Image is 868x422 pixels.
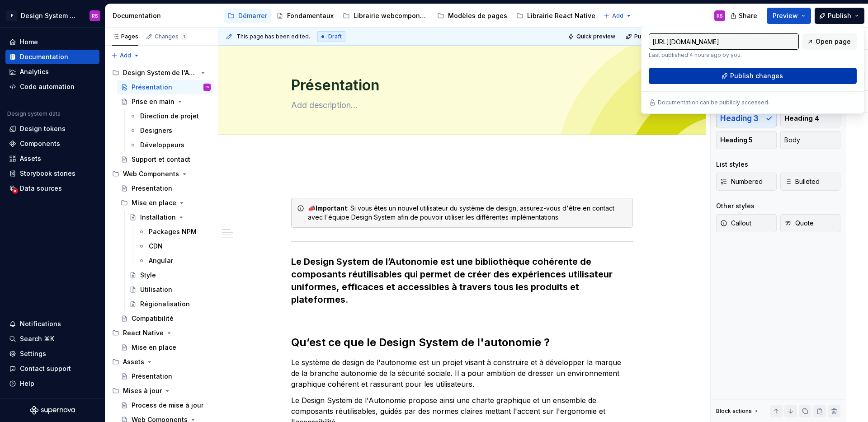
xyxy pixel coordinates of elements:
[108,167,214,181] div: Web Components
[2,6,103,25] button: EDesign System de l'AutonomieRS
[140,126,172,135] div: Designers
[140,112,199,121] div: Direction de projet
[140,213,176,222] div: Installation
[716,408,752,415] div: Block actions
[134,225,214,239] a: Packages NPM
[716,202,755,211] div: Other styles
[720,177,763,186] span: Numbered
[328,33,342,40] span: Draft
[117,181,214,196] a: Présentation
[205,83,209,92] div: RS
[224,7,599,25] div: Page tree
[108,66,214,80] div: Design System de l'Autonomie
[126,268,214,282] a: Style
[513,9,599,23] a: Librairie React Native
[108,49,142,62] button: Add
[716,173,777,191] button: Numbered
[716,405,760,417] div: Block actions
[784,177,820,186] span: Bulleted
[716,131,777,149] button: Heading 5
[716,214,777,232] button: Callout
[287,11,334,20] div: Fondamentaux
[5,376,99,391] button: Help
[5,50,99,64] a: Documentation
[117,311,214,326] a: Compatibilité
[117,80,214,94] a: PrésentationRS
[780,214,841,232] button: Quote
[308,204,627,222] div: 📣 : Si vous êtes un nouvel utilisateur du système de design, assurez-vous d'être en contact avec ...
[5,166,99,181] a: Storybook stories
[5,151,99,166] a: Assets
[649,68,857,84] button: Publish changes
[134,239,214,253] a: CDN
[5,35,99,49] a: Home
[21,11,79,20] div: Design System de l'Autonomie
[720,219,751,228] span: Callout
[123,386,162,395] div: Mises à jour
[354,11,428,20] div: Librairie webcomponents
[123,328,164,338] div: React Native
[20,379,34,388] div: Help
[117,369,214,384] a: Présentation
[117,398,214,413] a: Process de mise à jour
[140,141,184,150] div: Développeurs
[155,33,188,40] div: Changes
[108,326,214,340] div: React Native
[92,12,98,19] div: RS
[780,109,841,127] button: Heading 4
[601,9,635,22] button: Add
[5,65,99,79] a: Analytics
[5,332,99,346] button: Search ⌘K
[20,82,75,91] div: Code automation
[784,219,814,228] span: Quote
[739,11,757,20] span: Share
[126,123,214,138] a: Designers
[5,347,99,361] a: Settings
[112,33,138,40] div: Pages
[20,364,71,373] div: Contact support
[132,198,176,207] div: Mise en place
[20,52,68,61] div: Documentation
[108,355,214,369] div: Assets
[20,349,46,358] div: Settings
[20,334,54,343] div: Search ⌘K
[123,357,144,366] div: Assets
[658,99,769,106] p: Documentation can be publicly accessed.
[20,67,49,76] div: Analytics
[117,94,214,109] a: Prise en main
[316,204,347,212] strong: Important
[149,227,197,236] div: Packages NPM
[717,12,723,19] div: RS
[149,242,163,251] div: CDN
[126,297,214,311] a: Régionalisation
[5,361,99,376] button: Contact support
[7,110,61,117] div: Design system data
[5,122,99,136] a: Design tokens
[140,271,156,280] div: Style
[780,173,841,191] button: Bulleted
[802,33,857,50] a: Open page
[780,131,841,149] button: Body
[236,33,310,40] span: This page has been edited.
[132,314,174,323] div: Compatibilité
[339,9,432,23] a: Librairie webcomponents
[5,80,99,94] a: Code automation
[634,33,678,40] span: Publish changes
[108,384,214,398] div: Mises à jour
[784,114,819,123] span: Heading 4
[5,317,99,331] button: Notifications
[20,139,60,148] div: Components
[434,9,511,23] a: Modèles de pages
[224,9,271,23] a: Démarrer
[20,38,38,47] div: Home
[132,155,190,164] div: Support et contact
[767,8,811,24] button: Preview
[149,256,173,265] div: Angular
[291,255,633,306] h3: Le Design System de l’Autonomie est une bibliothèque cohérente de composants réutilisables qui pe...
[730,71,783,80] span: Publish changes
[623,30,682,43] button: Publish changes
[126,138,214,152] a: Développeurs
[20,169,75,178] div: Storybook stories
[291,335,633,350] h2: Qu’est ce que le Design System de l'autonomie ?
[828,11,851,20] span: Publish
